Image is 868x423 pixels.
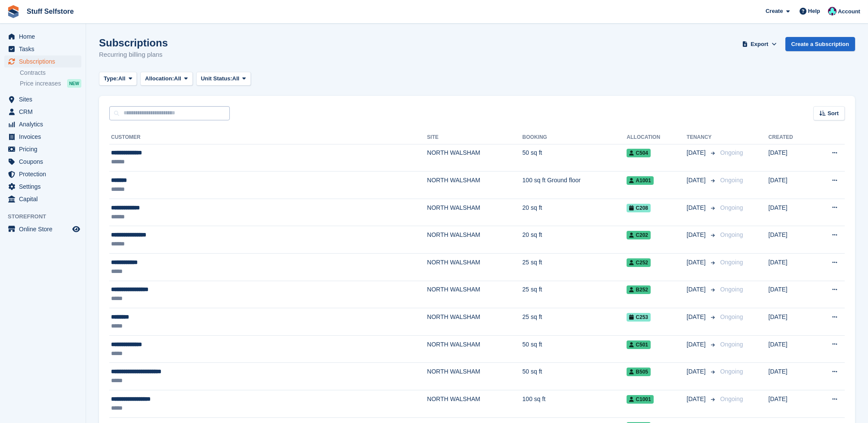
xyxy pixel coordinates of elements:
a: menu [4,168,81,180]
td: NORTH WALSHAM [427,308,522,336]
span: Pricing [19,143,71,155]
span: B252 [627,285,651,294]
p: Recurring billing plans [99,50,168,60]
td: [DATE] [769,363,812,390]
td: [DATE] [769,390,812,418]
button: Allocation: All [140,72,193,86]
span: C504 [627,149,651,157]
td: NORTH WALSHAM [427,335,522,363]
td: [DATE] [769,335,812,363]
span: Ongoing [720,231,743,238]
span: Coupons [19,156,71,168]
a: menu [4,31,81,43]
span: Capital [19,193,71,205]
a: menu [4,93,81,105]
td: NORTH WALSHAM [427,254,522,281]
span: Ongoing [720,177,743,184]
td: [DATE] [769,226,812,254]
span: Ongoing [720,368,743,375]
td: [DATE] [769,308,812,336]
span: [DATE] [687,148,707,157]
span: Type: [104,74,118,83]
td: 20 sq ft [522,226,627,254]
td: NORTH WALSHAM [427,390,522,418]
a: menu [4,156,81,168]
span: CRM [19,106,71,118]
span: Unit Status: [201,74,232,83]
button: Type: All [99,72,137,86]
span: Subscriptions [19,55,71,67]
span: Ongoing [720,286,743,293]
td: 50 sq ft [522,335,627,363]
span: All [174,74,181,83]
span: Allocation: [145,74,174,83]
td: NORTH WALSHAM [427,172,522,199]
a: Preview store [71,224,81,234]
span: [DATE] [687,340,707,349]
td: [DATE] [769,144,812,172]
th: Tenancy [687,131,717,144]
span: [DATE] [687,230,707,239]
th: Site [427,131,522,144]
a: Price increases NEW [20,79,81,88]
span: Help [808,7,820,15]
span: [DATE] [687,258,707,267]
h1: Subscriptions [99,37,168,49]
a: Contracts [20,69,81,77]
th: Created [769,131,812,144]
span: [DATE] [687,285,707,294]
a: Stuff Selfstore [23,4,77,18]
a: menu [4,55,81,67]
span: All [232,74,240,83]
td: 25 sq ft [522,308,627,336]
span: Ongoing [720,313,743,320]
td: 100 sq ft Ground floor [522,172,627,199]
th: Booking [522,131,627,144]
td: NORTH WALSHAM [427,281,522,308]
span: Protection [19,168,71,180]
span: [DATE] [687,176,707,185]
td: NORTH WALSHAM [427,199,522,226]
span: C202 [627,231,651,239]
a: menu [4,143,81,155]
span: Ongoing [720,259,743,266]
a: menu [4,118,81,130]
span: Settings [19,181,71,193]
th: Allocation [627,131,686,144]
td: 50 sq ft [522,144,627,172]
td: 25 sq ft [522,281,627,308]
span: C501 [627,340,651,349]
span: Account [838,7,860,16]
span: Sites [19,93,71,105]
td: 20 sq ft [522,199,627,226]
span: Create [766,7,783,15]
img: Simon Gardner [828,7,837,15]
a: menu [4,106,81,118]
span: C252 [627,258,651,267]
a: menu [4,193,81,205]
a: menu [4,223,81,235]
td: [DATE] [769,199,812,226]
span: Online Store [19,223,71,235]
a: menu [4,131,81,143]
span: [DATE] [687,203,707,212]
td: 50 sq ft [522,363,627,390]
span: Ongoing [720,149,743,156]
span: C253 [627,313,651,322]
span: C208 [627,204,651,212]
td: 100 sq ft [522,390,627,418]
span: Export [751,40,768,49]
span: Ongoing [720,204,743,211]
img: stora-icon-8386f47178a22dfd0bd8f6a31ec36ba5ce8667c1dd55bd0f319d3a0aa187defe.svg [7,5,20,18]
span: [DATE] [687,367,707,376]
td: NORTH WALSHAM [427,144,522,172]
span: Tasks [19,43,71,55]
td: 25 sq ft [522,254,627,281]
span: Price increases [20,80,61,88]
td: [DATE] [769,254,812,281]
span: C1001 [627,395,653,404]
a: menu [4,43,81,55]
span: A1001 [627,176,653,185]
span: Ongoing [720,395,743,402]
span: B505 [627,368,651,376]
